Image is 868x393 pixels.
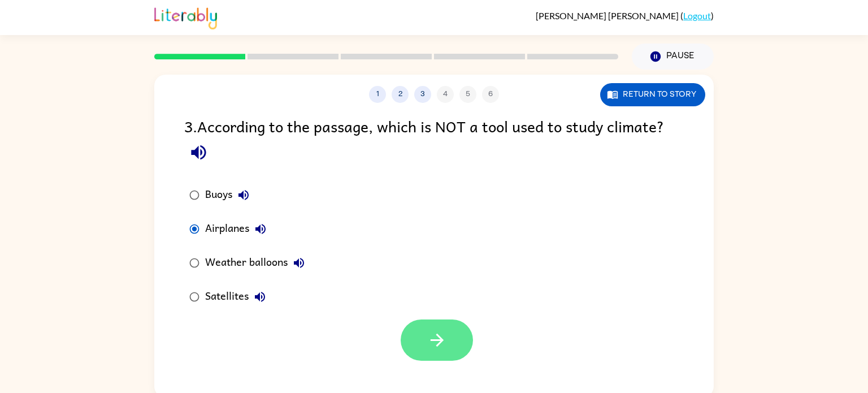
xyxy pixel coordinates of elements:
button: Return to story [600,83,705,106]
a: Logout [683,10,711,21]
button: Satellites [249,286,271,308]
div: Satellites [205,286,271,308]
img: Literably [154,5,217,29]
div: Airplanes [205,218,272,240]
button: Weather balloons [288,252,310,274]
button: 1 [369,86,386,103]
button: Buoys [232,184,255,206]
button: 3 [414,86,431,103]
div: ( ) [536,10,714,21]
div: Buoys [205,184,255,206]
div: Weather balloons [205,252,310,274]
button: 2 [392,86,409,103]
div: 3 . According to the passage, which is NOT a tool used to study climate? [184,114,684,167]
button: Airplanes [249,218,272,240]
span: [PERSON_NAME] [PERSON_NAME] [536,10,680,21]
button: Pause [632,44,714,70]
